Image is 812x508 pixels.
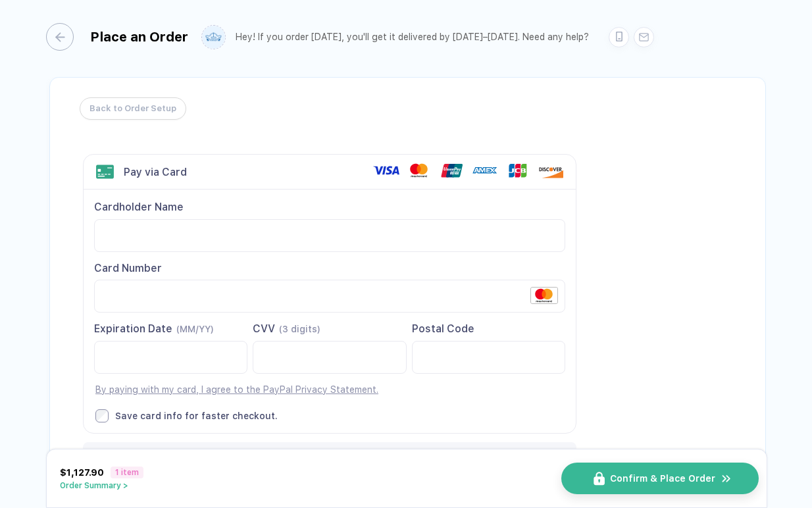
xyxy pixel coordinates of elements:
span: Back to Order Setup [89,98,176,119]
button: Back to Order Setup [80,97,186,120]
div: Cardholder Name [94,200,565,215]
iframe: Secure Credit Card Frame - Expiration Date [105,342,236,373]
img: icon [594,472,605,486]
div: CVV [253,322,406,336]
button: Order Summary > [60,481,143,490]
span: (MM/YY) [176,324,214,334]
span: Confirm & Place Order [610,473,715,484]
div: Place an Order [90,29,188,45]
div: Card Number [94,261,565,276]
input: Save card info for faster checkout. [95,409,109,422]
div: Pay via Card [124,166,187,178]
div: Expiration Date [94,322,247,336]
iframe: Secure Credit Card Frame - Postal Code [423,342,554,373]
button: iconConfirm & Place Ordericon [561,463,759,494]
div: Save card info for faster checkout. [115,410,278,422]
a: By paying with my card, I agree to the PayPal Privacy Statement. [95,384,378,395]
span: (3 digits) [279,324,320,334]
iframe: Secure Credit Card Frame - CVV [264,342,395,373]
span: 1 item [111,467,143,478]
img: icon [721,472,732,485]
iframe: Secure Credit Card Frame - Credit Card Number [105,280,554,312]
div: Choose another way to pay [83,442,576,478]
div: Hey! If you order [DATE], you'll get it delivered by [DATE]–[DATE]. Need any help? [236,32,589,43]
img: user profile [202,26,225,49]
span: $1,127.90 [60,467,104,478]
iframe: Secure Credit Card Frame - Cardholder Name [105,220,554,251]
div: Postal Code [412,322,565,336]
